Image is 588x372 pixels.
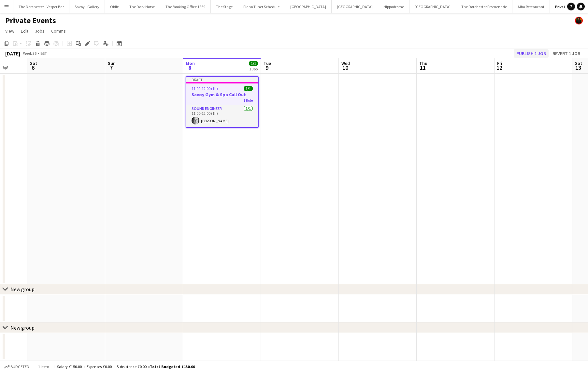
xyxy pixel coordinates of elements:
button: [GEOGRAPHIC_DATA] [285,0,332,13]
div: New group [10,324,35,331]
button: Publish 1 job [514,49,549,58]
span: Wed [341,60,350,66]
span: 11 [418,64,427,71]
button: [GEOGRAPHIC_DATA] [409,0,456,13]
button: Hippodrome [378,0,409,13]
button: [GEOGRAPHIC_DATA] [332,0,378,13]
span: Comms [51,28,66,34]
div: Draft [186,77,258,82]
span: 7 [107,64,116,71]
button: Alba Restaurant [512,0,550,13]
a: Edit [18,27,31,35]
span: Sat [30,60,37,66]
button: Oblix [105,0,124,13]
div: New group [10,286,35,292]
span: View [5,28,14,34]
span: Mon [186,60,195,66]
div: [DATE] [5,50,20,57]
span: Sun [108,60,116,66]
span: Week 36 [22,51,38,56]
button: Revert 1 job [550,49,583,58]
button: The Stage [211,0,238,13]
span: Edit [21,28,28,34]
span: Sat [575,60,582,66]
span: 10 [340,64,350,71]
button: The Dark Horse [124,0,160,13]
app-user-avatar: Celine Amara [575,17,583,24]
span: 1 item [36,364,51,369]
span: Jobs [35,28,45,34]
span: Thu [419,60,427,66]
span: 1 Role [243,98,253,103]
div: 1 Job [249,67,258,71]
span: 11:00-12:00 (1h) [192,86,218,91]
h3: Savoy Gym & Spa Call Out [186,92,258,97]
span: 1/1 [244,86,253,91]
span: 1/1 [249,61,258,66]
h1: Private Events [5,16,56,25]
a: Comms [49,27,68,35]
button: Piano Tuner Schedule [238,0,285,13]
a: Jobs [32,27,47,35]
span: Tue [264,60,271,66]
span: 6 [29,64,37,71]
span: 9 [263,64,271,71]
button: Savoy - Gallery [69,0,105,13]
span: Fri [497,60,502,66]
div: Salary £150.00 + Expenses £0.00 + Subsistence £0.00 = [57,364,195,369]
button: Budgeted [3,363,30,370]
span: 13 [574,64,582,71]
app-card-role: Sound Engineer1/111:00-12:00 (1h)[PERSON_NAME] [186,105,258,127]
a: View [3,27,17,35]
span: Budgeted [10,365,29,369]
button: The Dorchester - Vesper Bar [13,0,69,13]
span: 12 [496,64,502,71]
app-job-card: Draft11:00-12:00 (1h)1/1Savoy Gym & Spa Call Out1 RoleSound Engineer1/111:00-12:00 (1h)[PERSON_NAME] [186,76,259,128]
span: 8 [185,64,195,71]
button: The Dorchester Promenade [456,0,512,13]
span: Total Budgeted £150.00 [150,364,195,369]
button: Private Events [550,0,586,13]
button: The Booking Office 1869 [160,0,211,13]
div: BST [40,51,47,56]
